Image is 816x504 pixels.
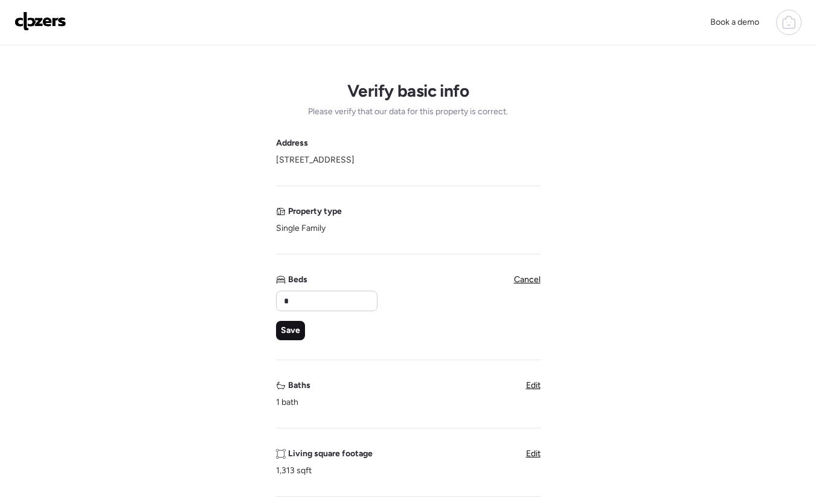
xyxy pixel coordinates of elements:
[514,274,541,285] span: Cancel
[281,325,300,337] span: Save
[308,106,508,118] span: Please verify that our data for this property is correct.
[288,274,307,286] span: Beds
[276,396,298,409] span: 1 bath
[710,17,759,27] span: Book a demo
[276,465,312,477] span: 1,313 sqft
[276,222,326,234] span: Single Family
[14,11,66,31] img: Logo
[276,137,308,149] span: Address
[347,80,469,101] h1: Verify basic info
[288,380,310,392] span: Baths
[526,448,541,459] span: Edit
[288,205,342,218] span: Property type
[526,380,541,390] span: Edit
[276,154,355,166] span: [STREET_ADDRESS]
[288,448,373,460] span: Living square footage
